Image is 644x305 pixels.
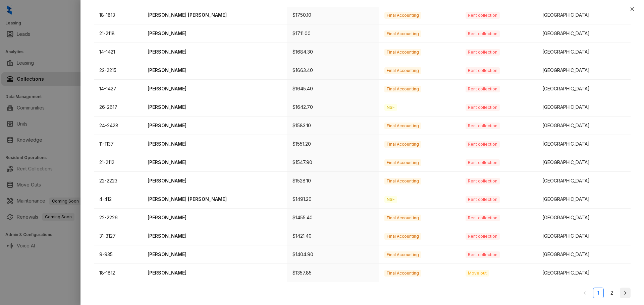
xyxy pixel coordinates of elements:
[94,61,142,80] td: 22-2215
[620,288,631,298] li: Next Page
[292,30,374,37] p: $1711.00
[466,270,489,277] span: Move out
[94,80,142,98] td: 14-1427
[292,48,374,56] p: $1684.30
[292,269,374,277] p: $1357.85
[580,288,590,298] button: left
[606,288,617,298] li: 2
[94,24,142,43] td: 21-2118
[466,196,500,203] span: Rent collection
[148,67,282,74] p: [PERSON_NAME]
[384,67,421,74] span: Final Accounting
[630,6,635,12] span: close
[466,67,500,74] span: Rent collection
[384,86,421,92] span: Final Accounting
[148,196,282,203] p: [PERSON_NAME] [PERSON_NAME]
[466,30,500,37] span: Rent collection
[94,135,142,153] td: 11-1137
[542,251,625,258] div: [GEOGRAPHIC_DATA]
[384,178,421,184] span: Final Accounting
[384,233,421,240] span: Final Accounting
[466,178,500,184] span: Rent collection
[542,214,625,221] div: [GEOGRAPHIC_DATA]
[384,251,421,258] span: Final Accounting
[148,251,282,258] p: [PERSON_NAME]
[542,269,625,277] div: [GEOGRAPHIC_DATA]
[94,209,142,227] td: 22-2226
[593,288,603,298] a: 1
[148,269,282,277] p: [PERSON_NAME]
[148,30,282,37] p: [PERSON_NAME]
[148,48,282,56] p: [PERSON_NAME]
[148,214,282,221] p: [PERSON_NAME]
[148,177,282,184] p: [PERSON_NAME]
[148,122,282,129] p: [PERSON_NAME]
[466,159,500,166] span: Rent collection
[542,30,625,37] div: [GEOGRAPHIC_DATA]
[542,196,625,203] div: [GEOGRAPHIC_DATA]
[466,49,500,56] span: Rent collection
[292,196,374,203] p: $1491.20
[292,122,374,129] p: $1583.10
[623,291,627,295] span: right
[466,12,500,19] span: Rent collection
[593,288,604,298] li: 1
[292,251,374,258] p: $1404.90
[384,196,397,203] span: NSF
[466,141,500,148] span: Rent collection
[466,123,500,129] span: Rent collection
[466,215,500,221] span: Rent collection
[292,103,374,111] p: $1642.70
[94,43,142,61] td: 14-1421
[148,103,282,111] p: [PERSON_NAME]
[292,232,374,240] p: $1421.40
[384,270,421,277] span: Final Accounting
[542,11,625,19] div: [GEOGRAPHIC_DATA]
[542,122,625,129] div: [GEOGRAPHIC_DATA]
[384,123,421,129] span: Final Accounting
[466,233,500,240] span: Rent collection
[292,85,374,92] p: $1645.40
[94,245,142,264] td: 9-935
[466,104,500,111] span: Rent collection
[94,264,142,282] td: 18-1812
[466,251,500,258] span: Rent collection
[542,103,625,111] div: [GEOGRAPHIC_DATA]
[94,98,142,117] td: 26-2617
[292,214,374,221] p: $1455.40
[542,140,625,148] div: [GEOGRAPHIC_DATA]
[384,30,421,37] span: Final Accounting
[148,232,282,240] p: [PERSON_NAME]
[542,67,625,74] div: [GEOGRAPHIC_DATA]
[542,85,625,92] div: [GEOGRAPHIC_DATA]
[148,159,282,166] p: [PERSON_NAME]
[580,288,590,298] li: Previous Page
[466,86,500,92] span: Rent collection
[542,177,625,184] div: [GEOGRAPHIC_DATA]
[292,11,374,19] p: $1750.10
[583,291,587,295] span: left
[620,288,631,298] button: right
[292,159,374,166] p: $1547.90
[94,117,142,135] td: 24-2428
[94,190,142,209] td: 4-412
[384,159,421,166] span: Final Accounting
[384,49,421,56] span: Final Accounting
[384,141,421,148] span: Final Accounting
[628,5,636,13] button: Close
[542,232,625,240] div: [GEOGRAPHIC_DATA]
[94,6,142,24] td: 18-1813
[94,227,142,245] td: 31-3127
[148,140,282,148] p: [PERSON_NAME]
[542,159,625,166] div: [GEOGRAPHIC_DATA]
[607,288,617,298] a: 2
[94,172,142,190] td: 22-2223
[148,11,282,19] p: [PERSON_NAME] [PERSON_NAME]
[292,67,374,74] p: $1663.40
[292,177,374,184] p: $1528.10
[384,215,421,221] span: Final Accounting
[384,12,421,19] span: Final Accounting
[94,153,142,172] td: 21-2112
[542,48,625,56] div: [GEOGRAPHIC_DATA]
[148,85,282,92] p: [PERSON_NAME]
